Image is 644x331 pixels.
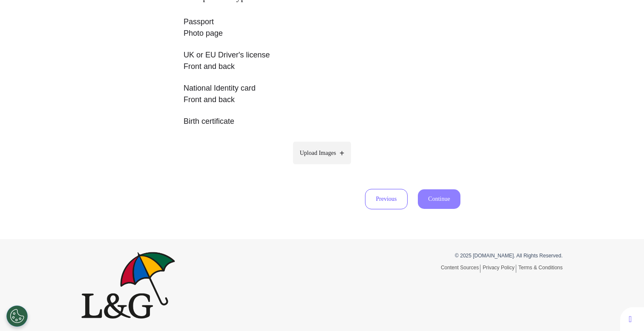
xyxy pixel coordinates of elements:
[300,148,336,157] span: Upload Images
[483,265,516,273] a: Privacy Policy
[328,252,563,260] p: © 2025 [DOMAIN_NAME]. All Rights Reserved.
[365,189,408,209] button: Previous
[184,116,460,127] p: Birth certificate
[6,305,28,327] button: Open Preferences
[184,49,460,72] p: UK or EU Driver's license Front and back
[441,265,480,273] a: Content Sources
[518,265,563,271] a: Terms & Conditions
[184,83,460,106] p: National Identity card Front and back
[184,16,460,39] p: Passport Photo page
[418,189,460,209] button: Continue
[81,252,175,318] img: Spectrum.Life logo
